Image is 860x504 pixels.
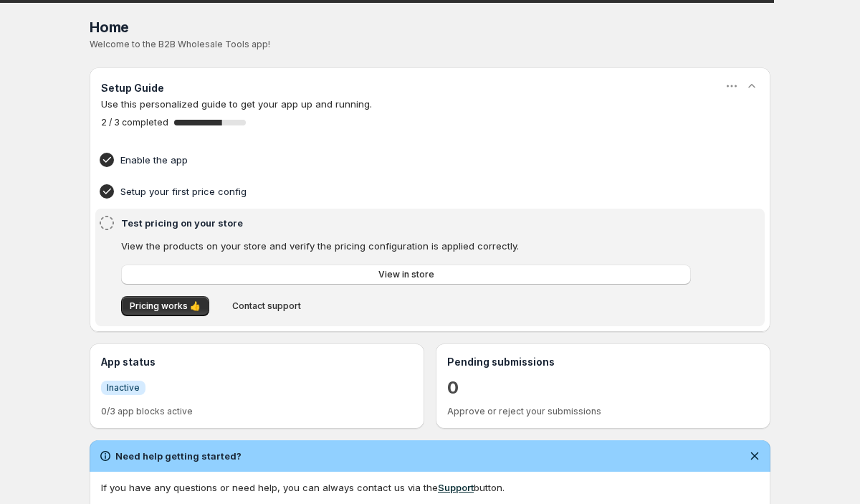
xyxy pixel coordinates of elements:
[224,296,310,316] button: Contact support
[101,406,413,417] p: 0/3 app blocks active
[115,449,242,463] h2: Need help getting started?
[121,216,695,230] h4: Test pricing on your store
[447,376,459,399] a: 0
[107,382,140,394] span: Inactive
[232,300,301,312] span: Contact support
[101,97,759,111] p: Use this personalized guide to get your app up and running.
[121,296,209,316] button: Pricing works 👍
[378,269,434,280] span: View in store
[101,380,145,395] a: InfoInactive
[101,355,413,369] h3: App status
[438,482,474,493] a: Support
[447,355,759,369] h3: Pending submissions
[90,39,770,50] p: Welcome to the B2B Wholesale Tools app!
[120,184,695,199] h4: Setup your first price config
[101,480,759,495] div: If you have any questions or need help, you can always contact us via the button.
[101,81,164,95] h3: Setup Guide
[745,446,765,466] button: Dismiss notification
[130,300,201,312] span: Pricing works 👍
[90,19,129,36] span: Home
[121,239,691,253] p: View the products on your store and verify the pricing configuration is applied correctly.
[121,265,691,285] a: View in store
[101,117,168,128] span: 2 / 3 completed
[447,406,759,417] p: Approve or reject your submissions
[120,153,695,167] h4: Enable the app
